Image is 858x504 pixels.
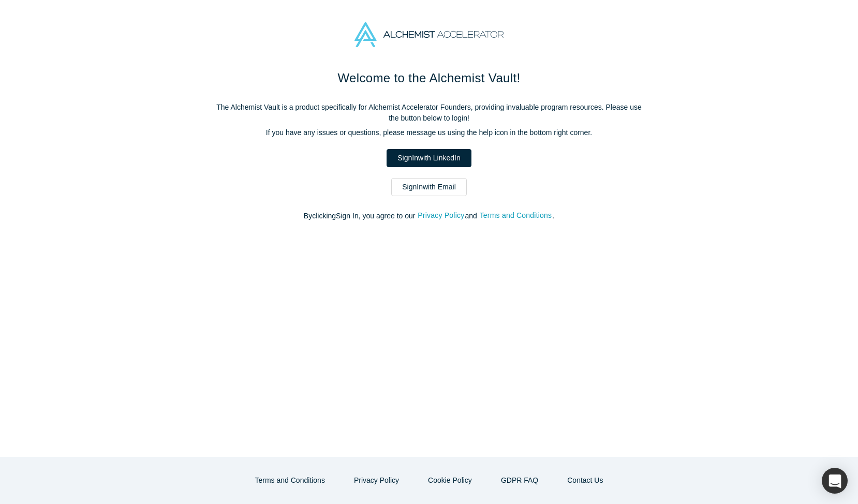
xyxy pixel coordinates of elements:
a: GDPR FAQ [490,471,549,490]
button: Contact Us [556,471,614,490]
button: Privacy Policy [417,210,465,221]
img: Alchemist Accelerator Logo [354,22,504,47]
p: If you have any issues or questions, please message us using the help icon in the bottom right co... [212,127,646,138]
p: The Alchemist Vault is a product specifically for Alchemist Accelerator Founders, providing inval... [212,102,646,124]
button: Privacy Policy [343,471,410,490]
p: By clicking Sign In , you agree to our and . [212,211,646,221]
button: Terms and Conditions [244,471,336,490]
button: Terms and Conditions [479,210,553,221]
button: Cookie Policy [417,471,483,490]
a: SignInwith Email [391,178,467,196]
a: SignInwith LinkedIn [387,149,471,167]
h1: Welcome to the Alchemist Vault! [212,69,646,87]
